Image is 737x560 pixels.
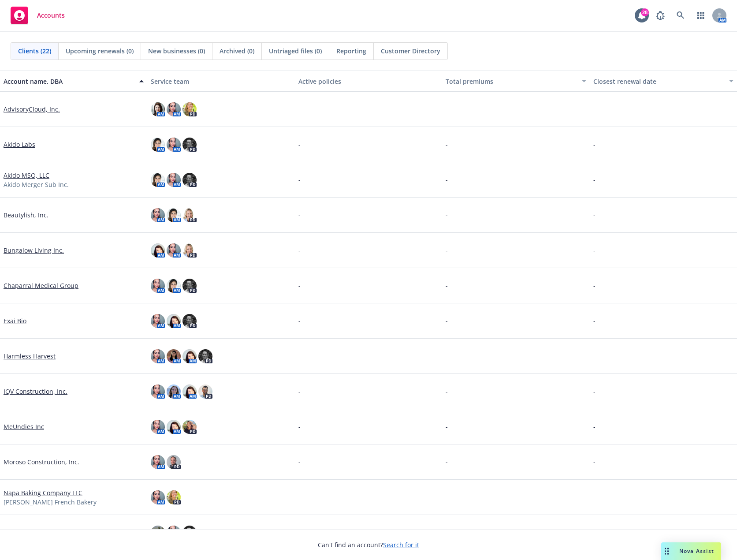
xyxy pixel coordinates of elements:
[593,105,596,114] span: -
[298,246,301,255] span: -
[151,173,165,187] img: photo
[298,77,439,86] div: Active policies
[590,71,737,92] button: Closest renewal date
[4,281,78,290] a: Chaparral Medical Group
[593,210,596,220] span: -
[4,457,79,467] a: Moroso Construction, Inc.
[298,351,301,361] span: -
[269,46,322,56] span: Untriaged files (0)
[446,387,448,396] span: -
[4,422,44,431] a: MeUndies Inc
[593,77,724,86] div: Closest renewal date
[446,210,448,220] span: -
[182,279,197,293] img: photo
[4,351,56,361] a: Harmless Harvest
[593,422,596,431] span: -
[4,387,67,396] a: IQV Construction, Inc.
[66,46,134,56] span: Upcoming renewals (0)
[148,46,205,56] span: New businesses (0)
[182,243,197,258] img: photo
[167,385,181,399] img: photo
[167,102,181,116] img: photo
[182,102,197,116] img: photo
[4,180,69,189] span: Akido Merger Sub Inc.
[198,385,212,399] img: photo
[593,457,596,467] span: -
[446,457,448,467] span: -
[298,422,301,431] span: -
[18,46,51,56] span: Clients (22)
[381,46,440,56] span: Customer Directory
[182,420,197,434] img: photo
[593,493,596,502] span: -
[446,77,576,86] div: Total premiums
[651,7,669,24] a: Report a Bug
[167,243,181,258] img: photo
[167,490,181,504] img: photo
[4,210,48,220] a: Beautylish, Inc.
[446,281,448,290] span: -
[383,541,419,549] a: Search for it
[4,246,64,255] a: Bungalow Living Inc.
[446,175,448,184] span: -
[198,349,212,363] img: photo
[298,281,301,290] span: -
[298,387,301,396] span: -
[182,385,197,399] img: photo
[641,6,649,14] div: 28
[4,488,82,497] a: Napa Baking Company LLC
[151,455,165,469] img: photo
[151,243,165,258] img: photo
[593,351,596,361] span: -
[167,173,181,187] img: photo
[692,7,710,24] a: Switch app
[182,138,197,152] img: photo
[442,71,589,92] button: Total premiums
[295,71,442,92] button: Active policies
[151,102,165,116] img: photo
[151,490,165,504] img: photo
[661,542,672,560] div: Drag to move
[298,140,301,149] span: -
[4,316,26,325] a: Exai Bio
[4,77,134,86] div: Account name, DBA
[679,547,714,555] span: Nova Assist
[151,349,165,363] img: photo
[4,497,97,507] span: [PERSON_NAME] French Bakery
[167,420,181,434] img: photo
[182,314,197,328] img: photo
[318,540,419,549] span: Can't find an account?
[446,351,448,361] span: -
[151,138,165,152] img: photo
[298,105,301,114] span: -
[593,175,596,184] span: -
[182,526,197,540] img: photo
[446,105,448,114] span: -
[167,314,181,328] img: photo
[37,12,65,19] span: Accounts
[4,528,41,537] a: NextNav LLC
[446,316,448,325] span: -
[151,279,165,293] img: photo
[167,138,181,152] img: photo
[4,171,49,180] a: Akido MSO, LLC
[593,387,596,396] span: -
[593,316,596,325] span: -
[147,71,294,92] button: Service team
[220,46,254,56] span: Archived (0)
[167,279,181,293] img: photo
[151,77,291,86] div: Service team
[167,455,181,469] img: photo
[182,208,197,222] img: photo
[298,210,301,220] span: -
[151,526,165,540] img: photo
[672,7,689,24] a: Search
[4,105,60,114] a: AdvisoryCloud, Inc.
[593,281,596,290] span: -
[167,526,181,540] img: photo
[446,493,448,502] span: -
[151,208,165,222] img: photo
[167,349,181,363] img: photo
[182,173,197,187] img: photo
[298,457,301,467] span: -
